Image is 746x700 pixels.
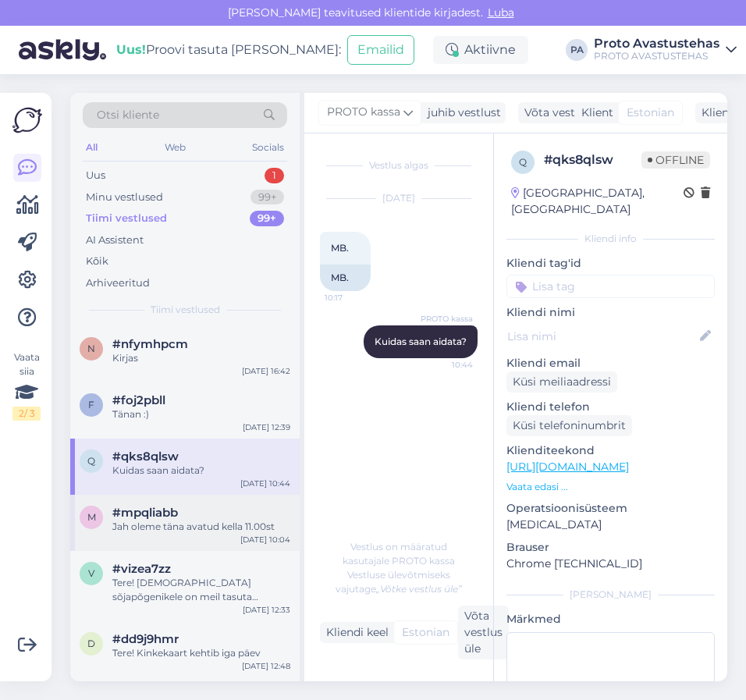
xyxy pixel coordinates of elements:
span: q [519,156,527,168]
span: MB. [331,242,349,254]
div: [GEOGRAPHIC_DATA], [GEOGRAPHIC_DATA] [511,185,684,218]
div: [DATE] [320,191,478,205]
span: #qks8qlsw [112,449,179,464]
div: Vaata siia [12,350,41,421]
div: Kirjas [112,351,290,365]
p: Märkmed [506,611,715,627]
span: PROTO kassa [327,104,400,121]
div: Kliendi keel [320,624,389,641]
p: Kliendi nimi [506,304,715,321]
div: [DATE] 12:39 [243,421,290,433]
img: Askly Logo [12,105,42,135]
div: [DATE] 10:04 [240,534,290,545]
a: Proto AvastustehasPROTO AVASTUSTEHAS [594,37,737,62]
span: v [88,567,94,579]
div: Socials [249,137,287,158]
div: 2 / 3 [12,407,41,421]
span: f [88,399,94,410]
span: Otsi kliente [97,107,159,123]
span: m [87,511,96,523]
div: Küsi telefoninumbrit [506,415,632,436]
span: 10:44 [414,359,473,371]
div: Jah oleme täna avatud kella 11.00st [112,520,290,534]
div: [PERSON_NAME] [506,588,715,602]
div: Web [162,137,189,158]
div: [DATE] 12:48 [242,660,290,672]
div: Tere! [DEMOGRAPHIC_DATA] sõjapõgenikele on meil tasuta sissepääs tööpäevadel. [112,576,290,604]
div: [DATE] 10:44 [240,478,290,489]
div: PA [566,39,588,61]
div: Tiimi vestlused [86,211,167,226]
div: Kõik [86,254,108,269]
div: Arhiveeritud [86,275,150,291]
span: PROTO kassa [414,313,473,325]
div: Minu vestlused [86,190,163,205]
span: #nfymhpcm [112,337,188,351]
p: Kliendi tag'id [506,255,715,272]
div: Proovi tasuta [PERSON_NAME]: [116,41,341,59]
div: Kuidas saan aidata? [112,464,290,478]
div: Tänan :) [112,407,290,421]
i: „Võtke vestlus üle” [376,583,462,595]
span: Luba [483,5,519,20]
p: Chrome [TECHNICAL_ID] [506,556,715,572]
div: Klient [575,105,613,121]
span: #foj2pbll [112,393,165,407]
div: [DATE] 12:33 [243,604,290,616]
p: [MEDICAL_DATA] [506,517,715,533]
input: Lisa nimi [507,328,697,345]
div: # qks8qlsw [544,151,641,169]
span: d [87,638,95,649]
span: Vestluse ülevõtmiseks vajutage [336,569,462,595]
div: All [83,137,101,158]
div: Tere! Kinkekaart kehtib iga päev [112,646,290,660]
span: q [87,455,95,467]
div: Proto Avastustehas [594,37,719,50]
div: Vestlus algas [320,158,478,172]
span: Vestlus on määratud kasutajale PROTO kassa [343,541,455,567]
span: #mpqliabb [112,506,178,520]
div: juhib vestlust [421,105,501,121]
div: Võta vestlus üle [518,102,616,123]
p: Kliendi email [506,355,715,371]
span: Estonian [627,105,674,121]
div: Aktiivne [433,36,528,64]
p: Vaata edasi ... [506,480,715,494]
span: 10:17 [325,292,383,304]
p: Brauser [506,539,715,556]
div: AI Assistent [86,233,144,248]
span: #vizea7zz [112,562,171,576]
b: Uus! [116,42,146,57]
span: #dd9j9hmr [112,632,179,646]
input: Lisa tag [506,275,715,298]
div: MB. [320,265,371,291]
div: [DATE] 16:42 [242,365,290,377]
button: Emailid [347,35,414,65]
div: Võta vestlus üle [458,606,509,659]
span: Kuidas saan aidata? [375,336,467,347]
p: Klienditeekond [506,442,715,459]
div: Kliendi info [506,232,715,246]
p: Operatsioonisüsteem [506,500,715,517]
span: Estonian [402,624,449,641]
span: Tiimi vestlused [151,303,220,317]
div: 1 [265,168,284,183]
span: n [87,343,95,354]
div: 99+ [250,190,284,205]
span: Offline [641,151,710,169]
div: Uus [86,168,105,183]
p: Kliendi telefon [506,399,715,415]
a: [URL][DOMAIN_NAME] [506,460,629,474]
div: PROTO AVASTUSTEHAS [594,50,719,62]
div: Küsi meiliaadressi [506,371,617,393]
div: 99+ [250,211,284,226]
